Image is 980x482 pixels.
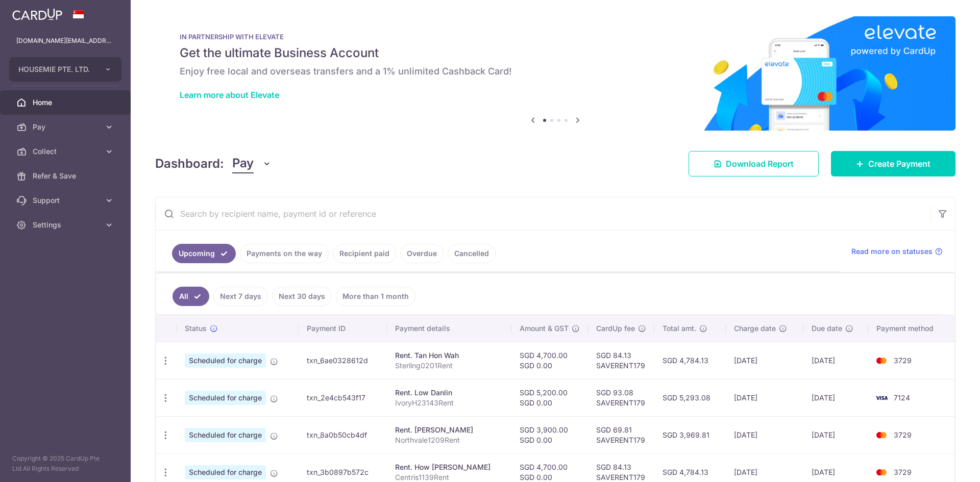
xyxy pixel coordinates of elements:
span: Create Payment [868,158,930,170]
td: SGD 3,969.81 [654,416,726,453]
a: Learn more about Elevate [180,90,279,100]
h4: Dashboard: [155,155,224,173]
div: Rent. Low Danlin [395,388,503,398]
p: Northvale1209Rent [395,435,503,445]
img: Bank Card [871,429,892,441]
a: Payments on the way [240,244,329,263]
span: Scheduled for charge [185,465,266,479]
span: Scheduled for charge [185,428,266,442]
img: Renovation banner [155,16,955,131]
span: Collect [33,146,100,157]
span: Total amt. [663,323,696,334]
span: 3729 [894,468,912,476]
div: Rent. [PERSON_NAME] [395,425,503,435]
a: Next 30 days [272,287,332,306]
a: Overdue [400,244,444,263]
span: Charge date [734,323,776,334]
span: 7124 [894,393,910,402]
td: SGD 84.13 SAVERENT179 [588,342,654,379]
span: Due date [812,323,842,334]
a: Upcoming [172,244,236,263]
input: Search by recipient name, payment id or reference [156,197,930,230]
span: Pay [33,122,100,132]
p: IvoryH23143Rent [395,398,503,408]
img: Bank Card [871,354,892,367]
th: Payment method [868,315,954,342]
a: All [173,287,209,306]
td: [DATE] [803,379,868,416]
th: Payment ID [299,315,387,342]
h6: Enjoy free local and overseas transfers and a 1% unlimited Cashback Card! [180,65,931,78]
td: [DATE] [726,379,803,416]
a: Download Report [689,151,819,176]
span: HOUSEMIE PTE. LTD. [18,64,94,74]
td: SGD 4,700.00 SGD 0.00 [511,342,588,379]
a: Read more on statuses [851,246,943,257]
button: HOUSEMIE PTE. LTD. [9,57,121,82]
span: Read more on statuses [851,246,933,257]
span: Amount & GST [520,323,569,334]
p: [DOMAIN_NAME][EMAIL_ADDRESS][PERSON_NAME][DOMAIN_NAME] [16,36,114,46]
td: SGD 3,900.00 SGD 0.00 [511,416,588,453]
span: Settings [33,220,100,230]
span: CardUp fee [596,323,635,334]
a: Cancelled [448,244,496,263]
span: Refer & Save [33,171,100,181]
span: 3729 [894,356,912,365]
td: SGD 5,200.00 SGD 0.00 [511,379,588,416]
td: [DATE] [726,342,803,379]
span: Pay [232,154,254,173]
span: 3729 [894,430,912,439]
td: SGD 69.81 SAVERENT179 [588,416,654,453]
td: SGD 4,784.13 [654,342,726,379]
th: Payment details [387,315,511,342]
td: txn_8a0b50cb4df [299,416,387,453]
img: Bank Card [871,466,892,478]
span: Status [185,323,207,334]
div: Rent. Tan Hon Wah [395,350,503,361]
td: [DATE] [803,416,868,453]
a: Recipient paid [333,244,396,263]
td: SGD 93.08 SAVERENT179 [588,379,654,416]
td: [DATE] [803,342,868,379]
div: Rent. How [PERSON_NAME] [395,462,503,472]
span: Scheduled for charge [185,353,266,368]
h5: Get the ultimate Business Account [180,45,931,61]
td: [DATE] [726,416,803,453]
span: Download Report [726,158,794,170]
img: Bank Card [871,392,892,404]
td: txn_2e4cb543f17 [299,379,387,416]
td: SGD 5,293.08 [654,379,726,416]
span: Scheduled for charge [185,391,266,405]
button: Pay [232,154,272,173]
a: Create Payment [831,151,955,176]
span: Support [33,195,100,206]
a: Next 7 days [213,287,268,306]
td: txn_6ae0328612d [299,342,387,379]
p: IN PARTNERSHIP WITH ELEVATE [180,33,931,41]
a: More than 1 month [336,287,415,306]
img: CardUp [12,8,62,20]
p: Sterling0201Rent [395,361,503,371]
span: Home [33,97,100,108]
